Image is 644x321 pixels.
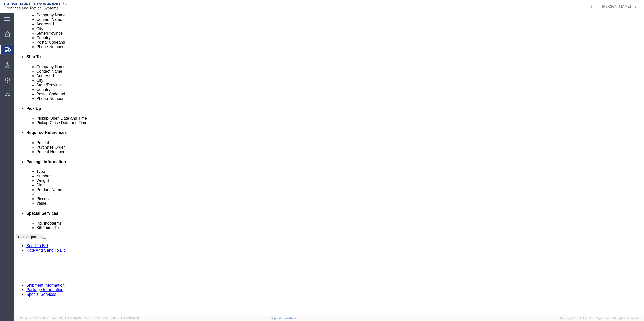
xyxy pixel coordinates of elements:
img: logo [4,3,67,10]
span: [DATE] 11:04:24 [62,317,82,320]
span: Nicholas Bohmer [602,4,631,9]
iframe: FS Legacy Container [14,13,644,316]
button: [PERSON_NAME] [602,3,637,9]
a: Feedback [283,317,296,320]
span: [DATE] 08:44:20 [118,317,139,320]
span: Copyright © [DATE]-[DATE] Agistix Inc., All Rights Reserved [560,316,638,320]
a: Support [271,317,283,320]
span: Client: 2025.17.0-5dd568f [84,317,139,320]
span: Server: 2025.17.0-327f6347098 [20,317,82,320]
